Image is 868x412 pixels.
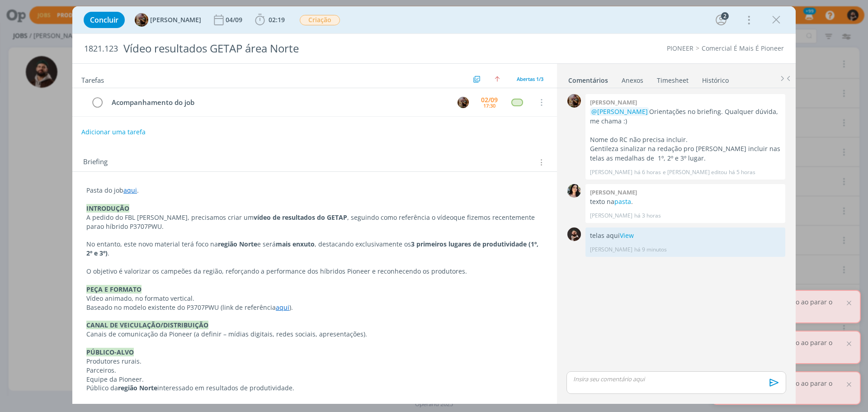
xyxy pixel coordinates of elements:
div: dialog [72,6,796,404]
button: Criação [299,14,340,26]
span: [PERSON_NAME] [150,17,201,23]
img: A [458,97,469,108]
span: Briefing [83,156,108,168]
button: Concluir [84,12,125,28]
p: No entanto, este novo material terá foco na e será , destacando exclusivamente os . [86,240,543,258]
p: Equipe da Pioneer. [86,375,543,384]
img: arrow-up.svg [495,76,500,82]
span: e [PERSON_NAME] editou [663,168,727,176]
p: telas aqui [590,231,781,240]
div: Anexos [622,76,643,85]
p: [PERSON_NAME] [590,212,632,220]
p: Pasta do job . [86,186,543,195]
strong: vídeo de resultados do GETAP [254,213,347,222]
a: Timesheet [656,72,689,85]
p: Canais de comunicação da Pioneer (a definir – mídias digitais, redes sociais, apresentações). [86,330,543,339]
div: Vídeo resultados GETAP área Norte [120,38,489,60]
a: pasta [614,197,631,206]
span: Tarefas [81,74,104,85]
strong: PEÇA E FORMATO [86,285,142,294]
p: Orientações no briefing. Qualquer dúvida, me chama :) [590,107,781,126]
strong: INTRODUÇÃO [86,204,129,213]
p: Produtores rurais. [86,357,543,366]
span: @[PERSON_NAME] [591,107,648,116]
p: Parceiros. [86,366,543,375]
span: há 6 horas [634,168,661,176]
span: há 3 horas [634,212,661,220]
img: A [135,13,148,27]
a: View [620,231,634,240]
p: Gentileza sinalizar na redação pro [PERSON_NAME] incluir nas telas as medalhas de 1º, 2º e 3º lugar. [590,144,781,163]
b: [PERSON_NAME] [590,98,637,106]
p: Nome do RC não precisa incluir. [590,135,781,144]
a: aqui [123,186,137,194]
div: 04/09 [226,17,244,23]
p: Público da interessado em resultados de produtividade. [86,384,543,393]
div: 17:30 [483,103,495,108]
b: [PERSON_NAME] [590,188,637,196]
p: texto na . [590,197,781,206]
span: que fizemos recentemente para [86,213,537,231]
p: [PERSON_NAME] [590,168,632,176]
span: Criação [300,15,340,25]
p: O objetivo é valorizar os campeões da região, reforçando a performance dos híbridos Pioneer e rec... [86,267,543,276]
p: [PERSON_NAME] [590,246,632,254]
button: A [456,95,470,109]
strong: mais enxuto [276,240,315,248]
img: A [567,94,581,108]
span: Concluir [90,16,118,24]
div: 2 [721,12,729,20]
div: Acompanhamento do job [108,97,449,108]
button: Adicionar uma tarefa [81,124,146,140]
p: Vídeo animado, no formato vertical. [86,294,543,303]
strong: região Norte [118,384,157,392]
strong: região Norte [218,240,257,248]
button: 2 [714,13,728,27]
a: aqui [276,303,289,312]
p: Baseado no modelo existente do P3707PWU (link de referência ). [86,303,543,312]
img: T [567,184,581,198]
span: Abertas 1/3 [517,76,543,82]
a: Histórico [702,72,729,85]
span: há 5 horas [729,168,755,176]
strong: CANAL DE VEICULAÇÃO/DISTRIBUIÇÃO [86,321,208,329]
a: PIONEER [667,44,693,52]
span: 02:19 [269,15,285,24]
div: 02/09 [481,97,498,103]
a: Comercial É Mais É Pioneer [702,44,784,52]
p: A pedido do FBL [PERSON_NAME], precisamos criar um , seguindo como referência o vídeo o híbrido P... [86,213,543,231]
strong: 3 primeiros lugares de produtividade (1º, 2º e 3º) [86,240,540,257]
span: 1821.123 [84,44,118,54]
a: Comentários [568,72,609,85]
button: A[PERSON_NAME] [135,13,201,27]
strong: PÚBLICO-ALVO [86,348,134,356]
span: há 9 minutos [634,246,667,254]
button: 02:19 [253,13,287,27]
img: D [567,227,581,241]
